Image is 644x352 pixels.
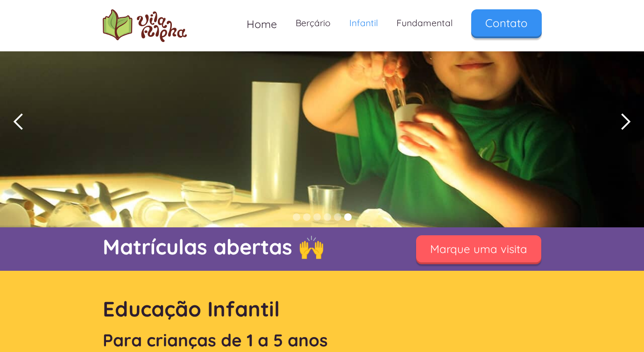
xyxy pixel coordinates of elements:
div: Show slide 4 of 6 [324,213,331,221]
div: Show slide 5 of 6 [334,213,341,221]
a: Berçário [286,9,340,37]
div: Show slide 2 of 6 [303,213,311,221]
div: next slide [607,16,644,227]
div: Show slide 6 of 6 [344,213,352,221]
div: Show slide 3 of 6 [313,213,321,221]
a: Infantil [340,9,387,37]
a: Marque uma visita [416,235,541,262]
a: Home [237,9,286,39]
a: Contato [471,9,542,36]
strong: Para crianças de 1 a 5 anos [103,329,328,351]
img: logo Escola Vila Alpha [103,9,187,42]
div: Show slide 1 of 6 [293,213,300,221]
p: Matrículas abertas 🙌 [103,232,392,261]
a: home [103,9,187,42]
a: Fundamental [387,9,462,37]
h1: Educação Infantil [103,294,542,324]
span: Home [247,17,277,31]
